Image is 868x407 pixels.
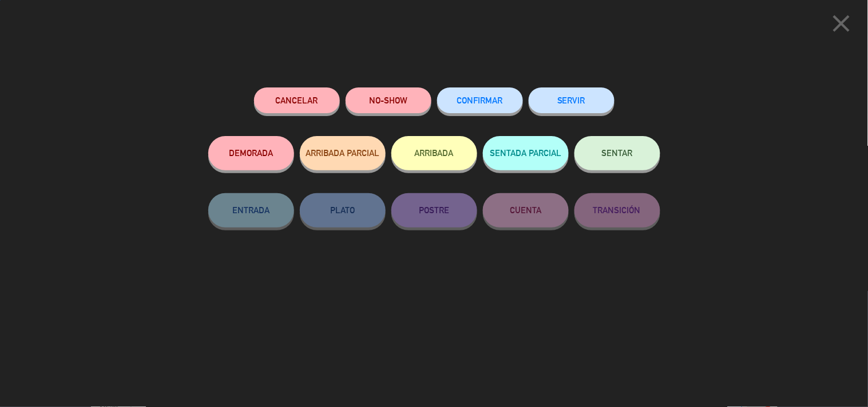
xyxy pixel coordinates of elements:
[574,136,660,170] button: SENTAR
[346,87,431,113] button: NO-SHOW
[574,193,660,228] button: TRANSICIÓN
[529,87,615,113] button: SERVIR
[824,9,859,42] button: close
[391,136,477,170] button: ARRIBADA
[208,193,294,228] button: ENTRADA
[827,9,856,38] i: close
[306,148,379,158] span: ARRIBADA PARCIAL
[208,136,294,170] button: DEMORADA
[300,193,386,228] button: PLATO
[483,193,569,228] button: CUENTA
[437,87,523,113] button: CONFIRMAR
[300,136,386,170] button: ARRIBADA PARCIAL
[254,87,340,113] button: Cancelar
[457,95,503,105] span: CONFIRMAR
[391,193,477,228] button: POSTRE
[483,136,569,170] button: SENTADA PARCIAL
[602,148,633,158] span: SENTAR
